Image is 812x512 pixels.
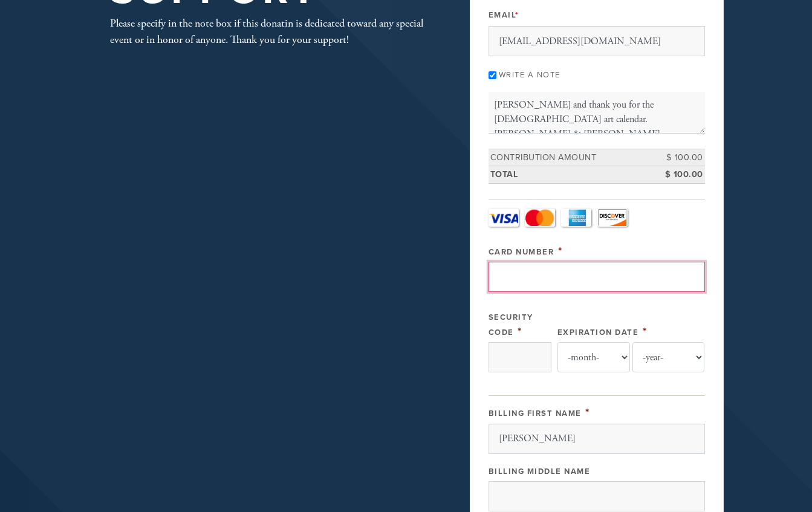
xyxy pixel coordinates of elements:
label: Security Code [489,313,533,337]
td: $ 100.00 [651,166,705,184]
label: Billing First Name [489,409,582,418]
span: This field is required. [643,325,648,338]
a: MasterCard [525,209,555,227]
a: Amex [561,209,591,227]
span: This field is required. [518,325,522,338]
span: This field is required. [558,244,563,258]
select: Expiration Date month [557,342,630,372]
td: $ 100.00 [651,149,705,166]
td: Total [489,166,651,184]
label: Email [489,10,519,21]
a: Visa [489,209,519,227]
label: Write a note [499,70,560,80]
div: Please specify in the note box if this donatin is dedicated toward any special event or in honor ... [110,15,430,48]
span: This field is required. [585,406,590,419]
td: Contribution Amount [489,149,651,166]
span: This field is required. [515,10,519,20]
label: Billing Middle Name [489,467,591,476]
label: Card Number [489,247,554,257]
label: Expiration Date [557,328,639,337]
a: Discover [597,209,628,227]
select: Expiration Date year [632,342,705,372]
